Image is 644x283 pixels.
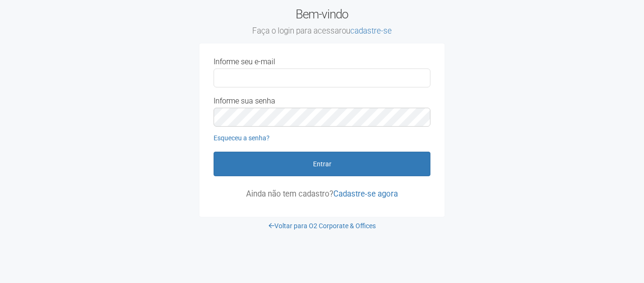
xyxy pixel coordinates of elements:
a: Cadastre-se agora [333,189,398,198]
label: Informe sua senha [214,97,275,105]
a: Voltar para O2 Corporate & Offices [269,222,376,230]
label: Informe seu e-mail [214,58,275,66]
button: Entrar [214,152,430,176]
a: Esqueceu a senha? [214,134,270,142]
small: Faça o login para acessar [199,26,445,36]
span: ou [342,26,392,35]
p: Ainda não tem cadastro? [214,189,430,198]
a: cadastre-se [350,26,392,35]
h2: Bem-vindo [199,7,445,36]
